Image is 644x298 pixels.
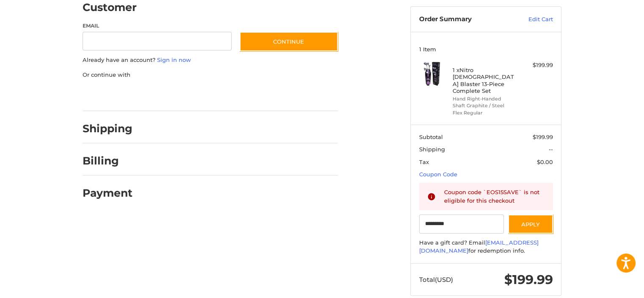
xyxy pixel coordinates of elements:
[508,214,553,234] button: Apply
[83,187,133,200] h2: Payment
[224,87,287,103] iframe: PayPal-venmo
[419,46,553,53] h3: 1 Item
[83,56,338,64] p: Already have an account?
[549,146,553,153] span: --
[453,102,517,109] li: Shaft Graphite / Steel
[419,239,553,255] div: Have a gift card? Email for redemption info.
[419,159,429,165] span: Tax
[152,87,215,103] iframe: PayPal-paylater
[83,154,132,167] h2: Billing
[504,272,553,287] span: $199.99
[83,22,232,30] label: Email
[419,146,445,153] span: Shipping
[533,134,553,140] span: $199.99
[453,95,517,103] li: Hand Right-Handed
[419,214,504,234] input: Gift Certificate or Coupon Code
[240,32,338,51] button: Continue
[83,1,137,14] h2: Customer
[453,109,517,117] li: Flex Regular
[537,159,553,165] span: $0.00
[419,134,443,140] span: Subtotal
[83,71,338,79] p: Or continue with
[83,122,133,135] h2: Shipping
[419,171,457,178] a: Coupon Code
[80,87,144,103] iframe: PayPal-paypal
[444,188,545,205] div: Coupon code `EOS15SAVE` is not eligible for this checkout
[453,67,517,94] h4: 1 x Nitro [DEMOGRAPHIC_DATA] Blaster 13-Piece Complete Set
[157,56,191,63] a: Sign in now
[419,15,510,24] h3: Order Summary
[419,276,453,284] span: Total (USD)
[520,61,553,70] div: $199.99
[510,15,553,24] a: Edit Cart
